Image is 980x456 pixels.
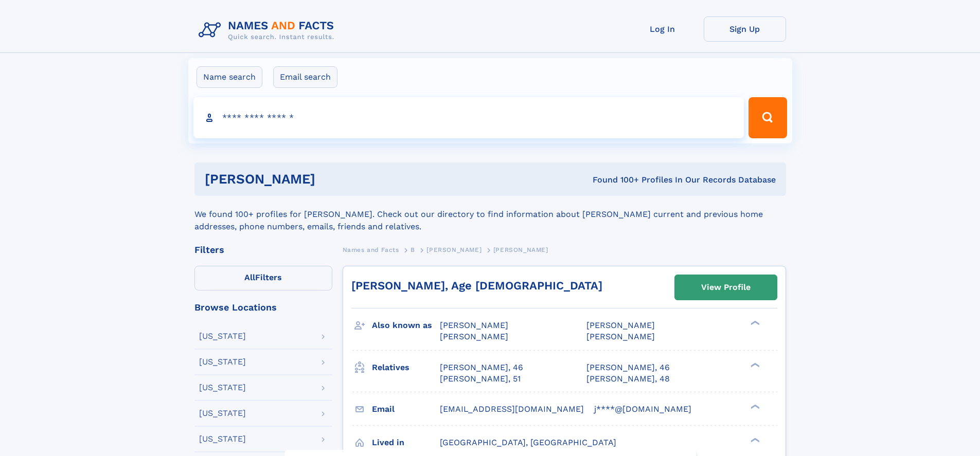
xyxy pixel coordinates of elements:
[749,97,787,138] button: Search Button
[440,320,508,330] span: [PERSON_NAME]
[440,332,508,341] span: [PERSON_NAME]
[411,243,415,256] a: B
[194,245,332,254] div: Filters
[621,16,704,42] a: Log In
[372,434,440,451] h3: Lived in
[343,243,399,256] a: Names and Facts
[194,16,343,44] img: Logo Names and Facts
[411,246,415,253] span: B
[493,246,548,253] span: [PERSON_NAME]
[440,362,523,373] a: [PERSON_NAME], 46
[199,358,246,366] div: [US_STATE]
[748,403,760,410] div: ❯
[748,320,760,326] div: ❯
[440,404,584,414] span: [EMAIL_ADDRESS][DOMAIN_NAME]
[199,409,246,417] div: [US_STATE]
[586,332,655,341] span: [PERSON_NAME]
[701,276,751,299] div: View Profile
[440,373,521,385] a: [PERSON_NAME], 51
[193,97,744,138] input: search input
[704,16,786,42] a: Sign Up
[426,243,482,256] a: [PERSON_NAME]
[675,275,777,300] a: View Profile
[426,246,482,253] span: [PERSON_NAME]
[199,384,246,392] div: [US_STATE]
[440,437,616,447] span: [GEOGRAPHIC_DATA], [GEOGRAPHIC_DATA]
[586,373,670,385] a: [PERSON_NAME], 48
[194,303,332,312] div: Browse Locations
[194,196,786,233] div: We found 100+ profiles for [PERSON_NAME]. Check out our directory to find information about [PERS...
[273,66,337,88] label: Email search
[748,361,760,368] div: ❯
[372,317,440,334] h3: Also known as
[454,174,776,186] div: Found 100+ Profiles In Our Records Database
[244,272,255,282] span: All
[197,66,262,88] label: Name search
[199,332,246,340] div: [US_STATE]
[586,320,655,330] span: [PERSON_NAME]
[372,400,440,418] h3: Email
[194,266,332,290] label: Filters
[748,436,760,443] div: ❯
[205,173,454,186] h1: [PERSON_NAME]
[351,279,602,292] a: [PERSON_NAME], Age [DEMOGRAPHIC_DATA]
[586,362,670,373] a: [PERSON_NAME], 46
[199,435,246,443] div: [US_STATE]
[372,359,440,376] h3: Relatives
